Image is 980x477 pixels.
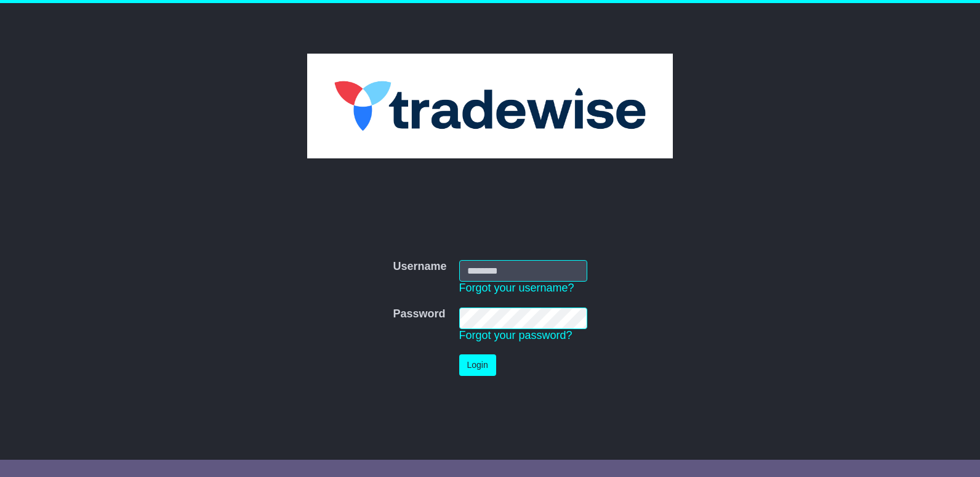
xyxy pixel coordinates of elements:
[459,329,572,341] a: Forgot your password?
[393,308,445,321] label: Password
[459,282,574,294] a: Forgot your username?
[393,260,446,274] label: Username
[459,354,496,376] button: Login
[307,54,673,158] img: Tradewise Global Logistics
